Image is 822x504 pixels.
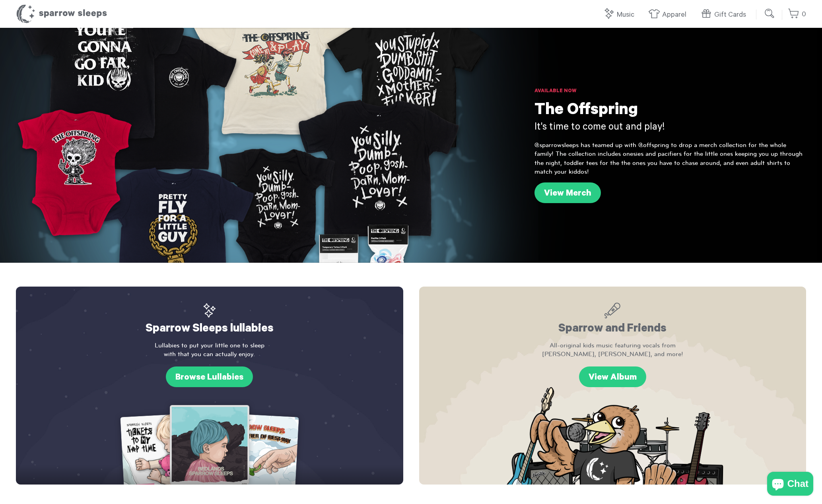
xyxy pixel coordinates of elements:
[534,121,806,135] h3: It's time to come out and play!
[534,182,601,203] a: View Merch
[32,350,387,359] span: with that you can actually enjoy.
[762,6,778,21] input: Submit
[534,87,806,95] h6: Available Now
[16,4,107,24] h1: Sparrow Sleeps
[166,366,253,387] a: Browse Lullabies
[579,366,646,387] a: View Album
[765,472,816,498] inbox-online-store-chat: Shopify online store chat
[534,101,806,121] h1: The Offspring
[435,302,791,337] h2: Sparrow and Friends
[603,6,638,23] a: Music
[32,302,387,337] h2: Sparrow Sleeps lullabies
[534,141,806,176] p: @sparrowsleeps has teamed up with @offspring to drop a merch collection for the whole family! The...
[648,6,690,23] a: Apparel
[435,341,791,359] p: All-original kids music featuring vocals from
[435,350,791,359] span: [PERSON_NAME], [PERSON_NAME], and more!
[32,341,387,359] p: Lullabies to put your little one to sleep
[700,6,750,23] a: Gift Cards
[788,6,806,23] a: 0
